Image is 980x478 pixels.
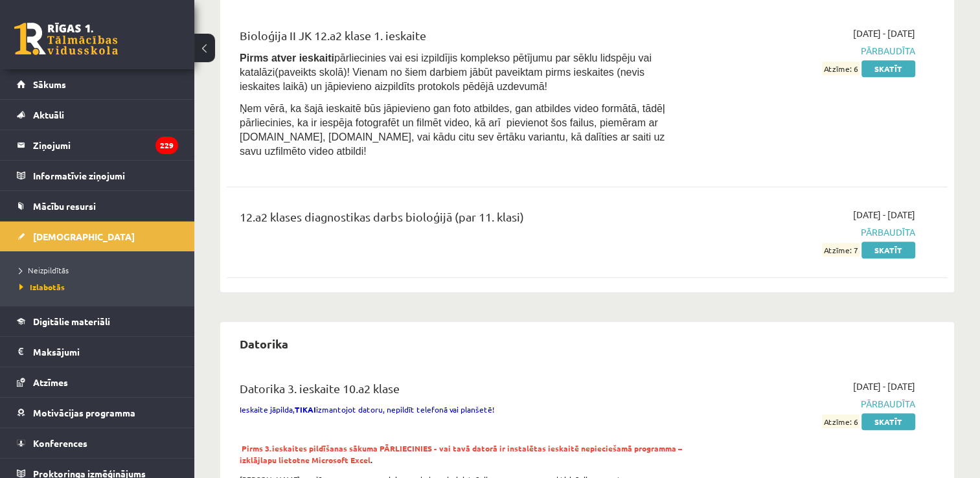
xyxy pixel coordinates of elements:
[822,415,860,428] span: Atzīme: 6
[240,404,494,415] span: Ieskaite jāpilda, izmantojot datoru, nepildīt telefonā vai planšetē!
[240,103,665,157] span: Ņem vērā, ka šajā ieskaitē būs jāpievieno gan foto atbildes, gan atbildes video formātā, tādēļ pā...
[33,109,64,120] span: Aktuāli
[19,265,69,275] span: Neizpildītās
[227,328,301,359] h2: Datorika
[17,161,178,190] a: Informatīvie ziņojumi
[33,78,66,90] span: Sākums
[155,137,178,154] i: 229
[17,222,178,251] a: [DEMOGRAPHIC_DATA]
[33,200,96,212] span: Mācību resursi
[33,231,135,242] span: [DEMOGRAPHIC_DATA]
[17,306,178,336] a: Digitālie materiāli
[19,264,181,276] a: Neizpildītās
[14,23,118,55] a: Rīgas 1. Tālmācības vidusskola
[240,443,683,465] strong: .
[853,27,915,40] span: [DATE] - [DATE]
[19,281,181,293] a: Izlabotās
[861,413,915,430] a: Skatīt
[822,243,860,256] span: Atzīme: 7
[33,130,178,160] legend: Ziņojumi
[17,337,178,367] a: Maksājumi
[240,380,683,404] div: Datorika 3. ieskaite 10.a2 klase
[33,161,178,190] legend: Informatīvie ziņojumi
[240,27,683,51] div: Bioloģija II JK 12.a2 klase 1. ieskaite
[853,208,915,222] span: [DATE] - [DATE]
[295,404,316,415] strong: TIKAI
[33,407,135,418] span: Motivācijas programma
[822,62,860,75] span: Atzīme: 6
[861,242,915,258] a: Skatīt
[19,282,65,292] span: Izlabotās
[17,367,178,397] a: Atzīmes
[33,437,87,449] span: Konferences
[703,44,915,58] span: Pārbaudīta
[33,315,110,327] span: Digitālie materiāli
[240,443,683,465] span: Pirms 3.ieskaites pildīšanas sākuma PĀRLIECINIES - vai tavā datorā ir instalētas ieskaitē nepieci...
[17,69,178,99] a: Sākums
[240,52,334,63] strong: Pirms atver ieskaiti
[240,208,683,232] div: 12.a2 klases diagnostikas darbs bioloģijā (par 11. klasi)
[17,130,178,160] a: Ziņojumi229
[703,397,915,411] span: Pārbaudīta
[703,225,915,239] span: Pārbaudīta
[17,398,178,427] a: Motivācijas programma
[17,191,178,221] a: Mācību resursi
[861,60,915,77] a: Skatīt
[853,380,915,393] span: [DATE] - [DATE]
[17,100,178,130] a: Aktuāli
[33,376,68,388] span: Atzīmes
[240,52,652,92] span: pārliecinies vai esi izpildījis komplekso pētījumu par sēklu lidspēju vai katalāzi(paveikts skolā...
[33,337,178,367] legend: Maksājumi
[17,428,178,458] a: Konferences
